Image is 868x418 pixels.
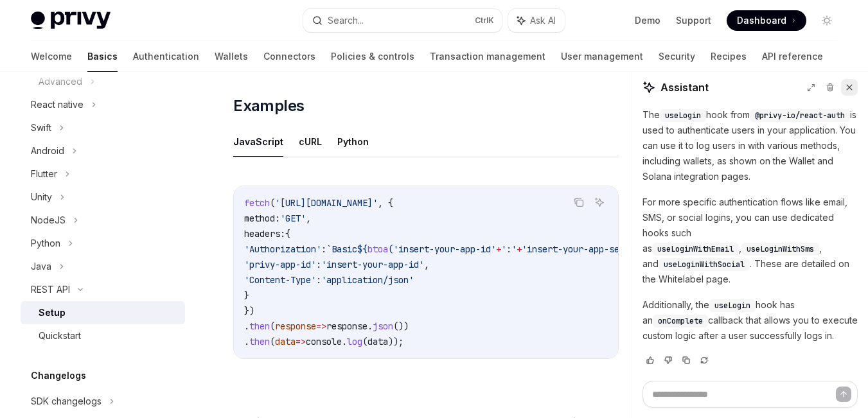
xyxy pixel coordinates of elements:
[357,243,368,255] span: ${
[316,259,321,270] span: :
[393,320,409,332] span: ())
[31,259,51,274] div: Java
[368,243,388,255] span: btoa
[657,244,734,254] span: useLoginWithEmail
[642,195,858,287] p: For more specific authentication flows like email, SMS, or social logins, you can use dedicated h...
[676,14,711,27] a: Support
[31,143,64,159] div: Android
[306,213,311,224] span: ,
[508,9,565,32] button: Ask AI
[296,336,306,347] span: =>
[755,110,845,121] span: @privy-io/react-auth
[306,336,342,347] span: console
[430,41,545,72] a: Transaction management
[31,213,66,228] div: NodeJS
[303,9,502,32] button: Search...CtrlK
[571,194,587,211] button: Copy the contents from the code block
[299,126,322,157] button: cURL
[263,41,315,72] a: Connectors
[362,336,368,347] span: (
[31,41,72,72] a: Welcome
[249,320,270,332] span: then
[31,189,52,205] div: Unity
[368,336,388,347] span: data
[373,320,393,332] span: json
[517,243,522,255] span: +
[244,336,249,347] span: .
[642,297,858,344] p: Additionally, the hook has an callback that allows you to execute custom logic after a user succe...
[561,41,643,72] a: User management
[635,14,660,27] a: Demo
[244,290,249,301] span: }
[660,80,709,95] span: Assistant
[244,197,270,209] span: fetch
[342,336,347,347] span: .
[39,328,81,344] div: Quickstart
[337,126,369,157] button: Python
[658,316,703,326] span: onComplete
[747,244,814,254] span: useLoginWithSms
[659,41,695,72] a: Security
[244,243,321,255] span: 'Authorization'
[326,243,357,255] span: `Basic
[591,194,608,211] button: Ask AI
[244,274,316,286] span: 'Content-Type'
[321,259,424,270] span: 'insert-your-app-id'
[31,166,57,182] div: Flutter
[388,336,403,347] span: ));
[321,243,326,255] span: :
[378,197,393,209] span: , {
[737,14,786,27] span: Dashboard
[393,243,496,255] span: 'insert-your-app-id'
[244,213,280,224] span: method:
[530,14,556,27] span: Ask AI
[347,336,362,347] span: log
[326,320,368,332] span: response
[31,12,111,30] img: light logo
[316,320,326,332] span: =>
[642,107,858,184] p: The hook from is used to authenticate users in your application. You can use it to log users in w...
[388,243,393,255] span: (
[244,320,249,332] span: .
[244,305,254,317] span: })
[321,274,414,286] span: 'application/json'
[711,41,747,72] a: Recipes
[39,305,66,320] div: Setup
[270,197,275,209] span: (
[21,324,185,347] a: Quickstart
[280,213,306,224] span: 'GET'
[21,301,185,324] a: Setup
[501,243,517,255] span: ':'
[762,41,823,72] a: API reference
[727,10,806,31] a: Dashboard
[331,41,414,72] a: Policies & controls
[233,96,304,116] span: Examples
[496,243,501,255] span: +
[424,259,429,270] span: ,
[475,15,494,26] span: Ctrl K
[87,41,118,72] a: Basics
[215,41,248,72] a: Wallets
[233,126,283,157] button: JavaScript
[836,387,851,402] button: Send message
[285,228,290,239] span: {
[714,300,750,311] span: useLogin
[133,41,199,72] a: Authentication
[244,259,316,270] span: 'privy-app-id'
[270,336,275,347] span: (
[249,336,270,347] span: then
[275,320,316,332] span: response
[270,320,275,332] span: (
[665,110,701,121] span: useLogin
[31,97,84,112] div: React native
[31,120,51,135] div: Swift
[31,368,86,383] h5: Changelogs
[368,320,373,332] span: .
[817,10,837,31] button: Toggle dark mode
[664,259,745,270] span: useLoginWithSocial
[31,394,102,409] div: SDK changelogs
[275,336,296,347] span: data
[31,236,60,251] div: Python
[244,228,285,239] span: headers:
[328,13,364,28] div: Search...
